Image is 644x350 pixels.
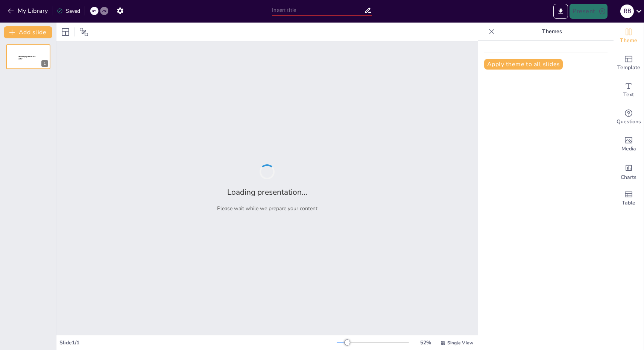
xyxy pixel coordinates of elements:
[79,27,88,36] span: Position
[621,145,636,153] span: Media
[623,91,634,99] span: Text
[217,205,317,212] p: Please wait while we prepare your content
[617,64,640,72] span: Template
[614,50,644,77] div: Add ready made slides
[620,4,634,19] button: R B
[272,5,364,16] input: Insert title
[6,5,51,17] button: My Library
[498,23,606,41] p: Themes
[18,56,35,60] span: Sendsteps presentation editor
[620,36,637,45] span: Theme
[614,104,644,131] div: Get real-time input from your audience
[614,77,644,104] div: Add text boxes
[416,339,434,346] div: 52 %
[484,59,563,70] button: Apply theme to all slides
[59,339,337,346] div: Slide 1 / 1
[553,4,568,19] button: Export to PowerPoint
[620,5,634,18] div: R B
[622,199,635,207] span: Table
[6,44,50,69] div: 1
[621,173,636,182] span: Charts
[4,26,52,38] button: Add slide
[570,4,607,19] button: Present
[614,185,644,212] div: Add a table
[614,131,644,158] div: Add images, graphics, shapes or video
[41,60,48,67] div: 1
[227,187,307,197] h2: Loading presentation...
[614,23,644,50] div: Change the overall theme
[57,8,80,15] div: Saved
[59,26,71,38] div: Layout
[447,340,473,346] span: Single View
[614,158,644,185] div: Add charts and graphs
[617,118,641,126] span: Questions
